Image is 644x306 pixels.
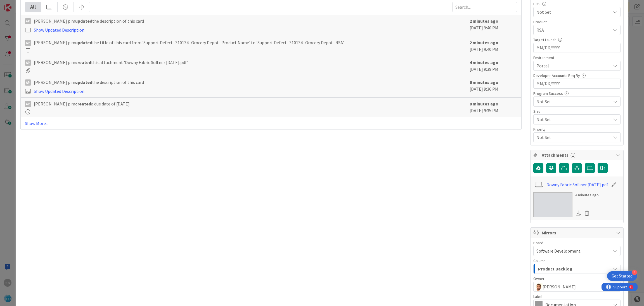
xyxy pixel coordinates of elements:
[536,27,611,33] span: RSA
[75,101,91,107] b: created
[470,39,517,53] div: [DATE] 9:40 PM
[632,270,637,275] div: 4
[533,20,621,24] div: Product
[533,38,621,42] div: Target Launch
[536,62,611,69] span: Portal
[470,79,517,95] div: [DATE] 9:36 PM
[34,18,144,24] span: [PERSON_NAME] p m the description of this card
[470,59,517,73] div: [DATE] 9:39 PM
[538,265,572,272] span: Product Backlog
[34,59,188,66] span: [PERSON_NAME] p m this attachment 'Downy Fabric Softner [DATE].pdf'
[612,273,633,279] div: Get Started
[546,181,608,188] a: Downy Fabric Softner [DATE].pdf
[470,100,517,114] div: [DATE] 9:35 PM
[34,100,130,107] span: [PERSON_NAME] p m a due date of [DATE]
[470,40,498,45] b: 2 minutes ago
[542,152,613,158] span: Attachments
[575,192,599,198] div: 4 minutes ago
[34,79,144,86] span: [PERSON_NAME] p m the description of this card
[536,248,581,254] span: Software Development
[536,116,608,123] span: Not Set
[533,277,544,281] span: Owner
[533,295,542,298] span: Label
[12,1,25,8] span: Support
[543,283,576,290] span: [PERSON_NAME]
[533,74,621,77] div: Developer Accounts Req By
[533,2,621,6] div: POS
[536,43,617,53] input: MM/DD/YYYY
[533,56,621,60] div: Environment
[533,241,543,245] span: Board
[533,91,621,95] div: Program Success
[470,18,517,33] div: [DATE] 9:40 PM
[34,27,84,33] a: Show Updated Description
[34,88,84,94] a: Show Updated Description
[452,2,517,12] input: Search...
[470,60,498,65] b: 4 minutes ago
[25,79,31,86] div: Ap
[25,18,31,24] div: Ap
[575,210,581,217] div: Download
[542,229,613,236] span: Mirrors
[533,109,621,113] div: Size
[25,2,41,12] div: All
[28,2,31,7] div: 9+
[535,283,543,291] img: AS
[536,98,611,105] span: Not Set
[34,39,344,46] span: [PERSON_NAME] p m the title of this card from 'Support Defect- 310134- Grocery Depot- Product Nam...
[25,101,31,107] div: Ap
[25,40,31,46] div: Ap
[25,120,517,127] a: Show More...
[470,79,498,85] b: 6 minutes ago
[75,18,92,24] b: updated
[536,79,617,88] input: MM/DD/YYYY
[533,259,546,263] span: Column
[25,60,31,66] div: Ap
[536,133,608,141] span: Not Set
[470,101,498,107] b: 8 minutes ago
[75,60,91,65] b: created
[75,40,92,45] b: updated
[75,79,92,85] b: updated
[533,127,621,131] div: Priority
[570,152,576,158] span: ( 1 )
[470,18,498,24] b: 2 minutes ago
[536,9,611,15] span: Not Set
[533,264,621,274] button: Product Backlog
[607,271,637,281] div: Open Get Started checklist, remaining modules: 4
